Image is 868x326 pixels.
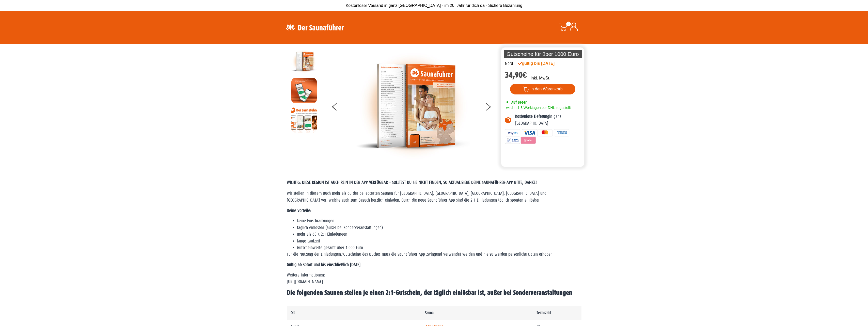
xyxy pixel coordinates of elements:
li: mehr als 60 x 2:1-Einladungen [297,231,581,238]
b: Kostenlose Lieferung [515,114,549,119]
img: der-saunafuehrer-2025-nord [291,49,317,74]
li: Gutscheinwerte gesamt über 1.000 Euro [297,244,581,251]
p: Weitere Informationen: [URL][DOMAIN_NAME] [287,272,581,285]
span: € [523,70,527,80]
strong: Ort [291,311,295,315]
p: inkl. MwSt. [531,75,550,81]
span: wird in 1-3 Werktagen per DHL zugestellt [505,106,571,110]
div: gültig bis [DATE] [518,60,566,67]
strong: Deine Vorteile: [287,208,311,213]
img: der-saunafuehrer-2025-nord [356,49,470,163]
strong: Gültig ab sofort und bis einschließlich [DATE] [287,262,360,267]
p: in ganz [GEOGRAPHIC_DATA] [515,113,581,127]
span: Auf Lager [511,100,527,105]
li: keine Einschränkungen [297,218,581,224]
span: WICHTIG: DIESE REGION IST AUCH REIN IN DER APP VERFÜGBAR – SOLLTEST DU SIE NICHT FINDEN, SO AKTUA... [287,180,537,185]
img: MOCKUP-iPhone_regional [291,78,317,103]
strong: Sauna [425,311,434,315]
li: täglich einlösbar (außer bei Sonderveranstaltungen) [297,224,581,231]
p: Gutscheine für über 1000 Euro [504,50,582,58]
strong: Seitenzahl [536,311,551,315]
span: Kostenloser Versand in ganz [GEOGRAPHIC_DATA] - im 20. Jahr für dich da - Sichere Bezahlung [346,3,523,8]
span: Wir stellen in diesem Buch mehr als 60 der beliebtesten Saunen für [GEOGRAPHIC_DATA], [GEOGRAPHIC... [287,191,546,202]
p: Für die Nutzung der Einladungen/Gutscheine des Buches muss die Saunaführer-App zwingend verwendet... [287,251,581,258]
li: lange Laufzeit [297,238,581,244]
span: 0 [566,22,571,26]
button: In den Warenkorb [510,84,575,94]
bdi: 34,90 [505,70,527,80]
span: Die folgenden Saunen stellen je einen 2:1-Gutschein, der täglich einlösbar ist, außer bei Sonderv... [287,289,572,296]
div: Nord [505,60,513,67]
img: Anleitung7tn [291,107,317,133]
